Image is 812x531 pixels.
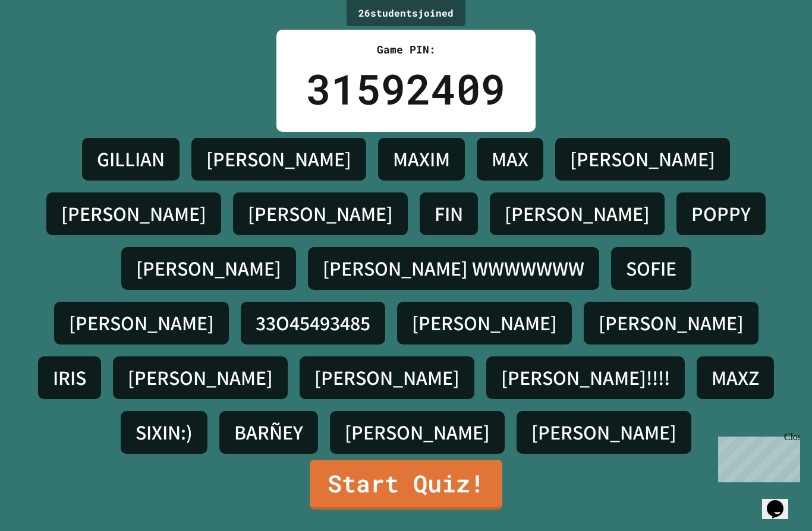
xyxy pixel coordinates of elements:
h4: IRIS [53,365,86,390]
h4: SOFIE [626,256,676,281]
h4: [PERSON_NAME] [136,256,281,281]
h4: MAXZ [712,365,759,390]
iframe: chat widget [713,432,800,482]
h4: [PERSON_NAME] [248,201,393,226]
a: Start Quiz! [310,460,502,510]
h4: [PERSON_NAME] [61,201,206,226]
h4: [PERSON_NAME]!!!! [501,365,670,390]
div: Game PIN: [306,42,506,58]
h4: [PERSON_NAME] [69,311,214,336]
h4: GILLIAN [97,147,165,172]
h4: [PERSON_NAME] [206,147,351,172]
h4: [PERSON_NAME] [531,420,676,445]
h4: [PERSON_NAME] [345,420,490,445]
h4: [PERSON_NAME] [570,147,715,172]
h4: [PERSON_NAME] [128,365,273,390]
h4: SIXIN:) [136,420,193,445]
iframe: chat widget [762,483,800,519]
h4: [PERSON_NAME] [599,311,744,336]
h4: FIN [435,201,463,226]
h4: MAXIM [393,147,450,172]
h4: MAX [492,147,528,172]
h4: [PERSON_NAME] [505,201,650,226]
h4: POPPY [691,201,751,226]
div: 31592409 [306,58,506,120]
div: Chat with us now!Close [5,5,82,75]
h4: [PERSON_NAME] [412,311,557,336]
h4: [PERSON_NAME] WWWWWWW [323,256,584,281]
h4: 33O45493485 [256,311,370,336]
h4: BARÑEY [234,420,303,445]
h4: [PERSON_NAME] [314,365,459,390]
